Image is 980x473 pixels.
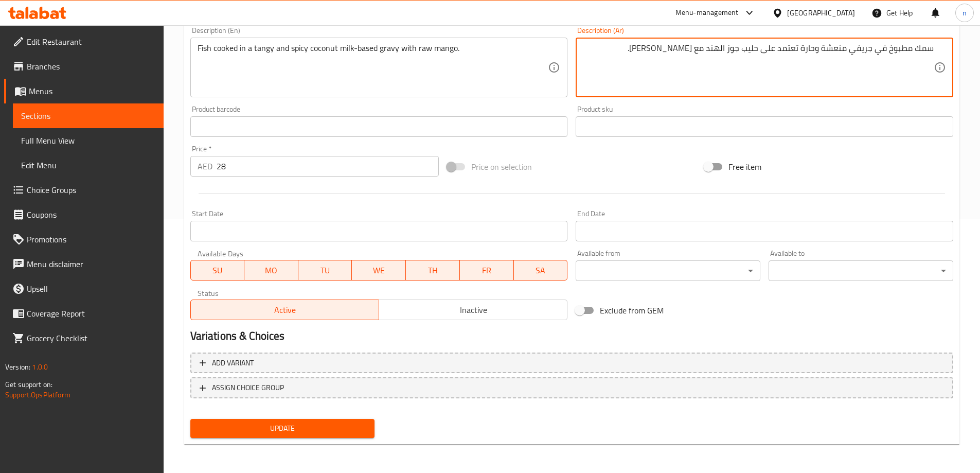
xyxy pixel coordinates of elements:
[4,54,164,79] a: Branches
[32,360,48,374] span: 1.0.0
[27,283,155,295] span: Upsell
[27,233,155,246] span: Promotions
[217,156,439,177] input: Please enter price
[195,303,375,318] span: Active
[190,377,953,398] button: ASSIGN CHOICE GROUP
[769,260,953,281] div: ​
[27,258,155,270] span: Menu disclaimer
[13,153,164,178] a: Edit Menu
[190,328,953,344] h2: Variations & Choices
[4,79,164,103] a: Menus
[963,7,967,19] span: n
[352,260,406,281] button: WE
[518,263,564,278] span: SA
[302,263,348,278] span: TU
[4,29,164,54] a: Edit Restaurant
[5,378,52,391] span: Get support on:
[190,116,568,137] input: Please enter product barcode
[4,202,164,227] a: Coupons
[576,116,953,137] input: Please enter product sku
[4,326,164,351] a: Grocery Checklist
[4,252,164,276] a: Menu disclaimer
[13,128,164,153] a: Full Menu View
[13,103,164,128] a: Sections
[460,260,514,281] button: FR
[464,263,510,278] span: FR
[379,300,567,320] button: Inactive
[4,301,164,326] a: Coverage Report
[4,178,164,202] a: Choice Groups
[600,304,664,317] span: Exclude from GEM
[27,332,155,344] span: Grocery Checklist
[21,110,155,122] span: Sections
[4,227,164,252] a: Promotions
[356,263,402,278] span: WE
[410,263,456,278] span: TH
[298,260,352,281] button: TU
[27,60,155,73] span: Branches
[5,360,30,374] span: Version:
[383,303,563,318] span: Inactive
[471,161,532,173] span: Price on selection
[728,161,761,173] span: Free item
[514,260,568,281] button: SA
[244,260,298,281] button: MO
[212,381,284,394] span: ASSIGN CHOICE GROUP
[21,134,155,147] span: Full Menu View
[199,422,367,435] span: Update
[190,353,953,374] button: Add variant
[27,184,155,196] span: Choice Groups
[27,307,155,320] span: Coverage Report
[5,388,70,401] a: Support.OpsPlatform
[21,159,155,171] span: Edit Menu
[198,160,212,172] p: AED
[787,7,855,19] div: [GEOGRAPHIC_DATA]
[248,263,294,278] span: MO
[576,260,760,281] div: ​
[198,43,548,92] textarea: Fish cooked in a tangy and spicy coconut milk-based gravy with raw mango.
[190,260,245,281] button: SU
[212,357,254,370] span: Add variant
[675,7,739,19] div: Menu-management
[27,208,155,221] span: Coupons
[29,85,155,97] span: Menus
[195,263,241,278] span: SU
[190,419,375,438] button: Update
[406,260,460,281] button: TH
[583,43,934,92] textarea: سمك مطبوخ في جريفي منعشة وحارة تعتمد على حليب جوز الهند مع [PERSON_NAME].
[4,276,164,301] a: Upsell
[27,36,155,48] span: Edit Restaurant
[190,300,379,320] button: Active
